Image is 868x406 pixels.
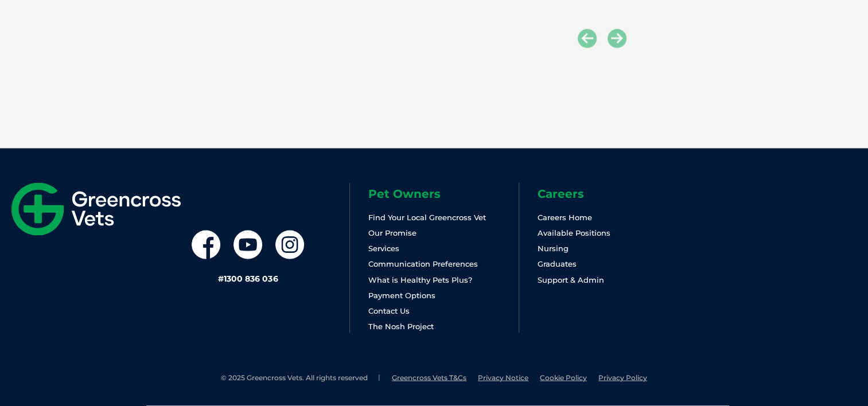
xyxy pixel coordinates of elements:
[368,188,519,200] h6: Pet Owners
[221,373,380,383] li: © 2025 Greencross Vets. All rights reserved
[368,244,399,253] a: Services
[538,213,592,222] a: Careers Home
[598,373,647,382] a: Privacy Policy
[368,306,410,315] a: Contact Us
[368,291,435,300] a: Payment Options
[368,275,472,284] a: What is Healthy Pets Plus?
[538,275,604,284] a: Support & Admin
[538,228,610,237] a: Available Positions
[540,373,587,382] a: Cookie Policy
[478,373,528,382] a: Privacy Notice
[368,228,417,237] a: Our Promise
[368,322,434,331] a: The Nosh Project
[392,373,466,382] a: Greencross Vets T&Cs
[218,274,278,284] a: #1300 836 036
[218,274,224,284] span: #
[538,188,688,200] h6: Careers
[368,259,478,268] a: Communication Preferences
[538,244,569,253] a: Nursing
[368,213,486,222] a: Find Your Local Greencross Vet
[538,259,577,268] a: Graduates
